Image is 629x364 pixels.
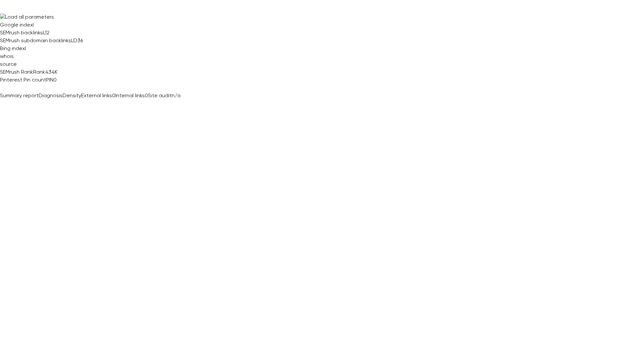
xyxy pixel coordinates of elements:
span: n/a [172,92,181,99]
span: External links [81,92,112,99]
a: 12 [45,29,49,36]
span: L [43,29,45,36]
span: LD [71,37,77,44]
span: I [33,22,34,28]
span: Rank [33,69,45,75]
a: 36 [77,37,83,44]
span: Internal links [115,92,145,99]
a: 434K [45,69,58,75]
a: 0 [53,77,57,83]
span: PIN [46,77,53,83]
span: Diagnosis [39,92,63,99]
span: 0 [112,92,115,99]
span: 0 [145,92,148,99]
a: Site auditn/a [148,92,181,99]
span: Load all parameters [5,14,54,20]
span: Site audit [148,92,172,99]
span: I [25,45,26,51]
span: Density [63,92,81,99]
